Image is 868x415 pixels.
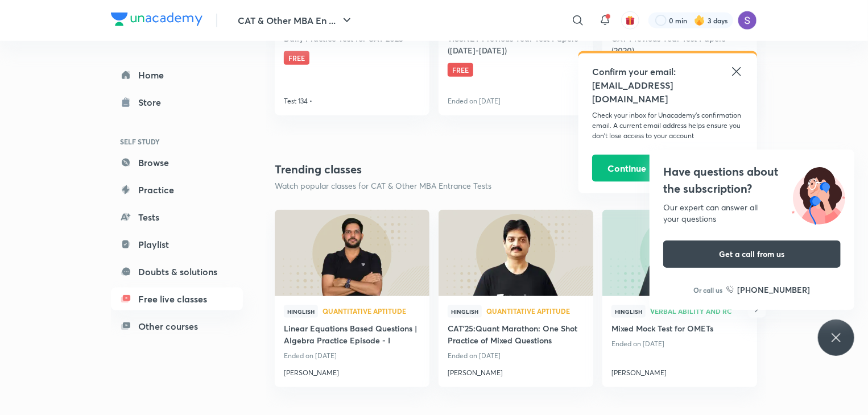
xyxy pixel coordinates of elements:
a: new-thumbnail [602,210,757,296]
span: Hinglish [611,305,646,318]
a: [PERSON_NAME] [448,363,584,378]
h5: Confirm your email: [592,65,743,78]
p: Ended on [DATE] [284,348,420,363]
p: Ended on [DATE] [448,348,584,363]
a: new-thumbnail [275,210,429,296]
span: Hinglish [284,305,318,318]
a: Playlist [111,233,243,256]
a: Verbal Ability and RC [650,308,748,316]
span: Hinglish [448,305,482,318]
button: avatar [621,11,639,30]
a: Free live classes [111,288,243,310]
a: Store [111,91,243,114]
h6: SELF STUDY [111,132,243,151]
a: new-thumbnail [439,210,593,296]
span: Verbal Ability and RC [650,308,748,314]
a: Quantitative Aptitude [323,308,420,316]
img: Company Logo [111,13,202,26]
p: Watch popular classes for CAT & Other MBA Entrance Tests [275,180,491,192]
a: Doubts & solutions [111,260,243,283]
a: Home [111,64,243,86]
a: Company Logo [111,13,202,29]
a: Linear Equations Based Questions | Algebra Practice Episode - I [284,322,420,348]
span: Quantitative Aptitude [323,308,420,314]
a: [PERSON_NAME] [284,363,420,378]
a: Tests [111,206,243,229]
h5: [EMAIL_ADDRESS][DOMAIN_NAME] [592,78,743,106]
h6: [PHONE_NUMBER] [738,284,811,296]
a: [PERSON_NAME] [611,363,748,378]
a: Practice [111,179,243,201]
h4: TISSNET Previous Year Test Papers ([DATE]-[DATE]) [448,32,584,56]
a: Mixed Mock Test for OMETs [611,322,748,337]
p: Or call us [694,285,723,295]
img: new-thumbnail [437,209,594,297]
a: Daily Practice Test for CAT 2025FREETest 134 • [275,19,429,115]
img: avatar [625,15,635,26]
img: new-thumbnail [273,209,431,297]
button: CAT & Other MBA En ... [231,9,361,32]
a: Other courses [111,315,243,338]
h4: CAT Previous Year Test Papers (2020) [611,32,748,56]
h2: Trending classes [275,161,491,178]
a: Browse [111,151,243,174]
div: Our expert can answer all your questions [663,202,841,225]
button: Get a call from us [663,240,841,268]
img: streak [694,15,705,26]
p: Test 134 • [284,96,312,106]
button: Continue [592,155,662,182]
span: Quantitative Aptitude [486,308,584,314]
p: Check your inbox for Unacademy’s confirmation email. A current email address helps ensure you don... [592,110,743,141]
span: FREE [448,63,473,77]
img: ttu_illustration_new.svg [783,163,854,225]
p: Ended on [DATE] [448,96,501,106]
a: [PHONE_NUMBER] [726,284,811,296]
p: Ended on [DATE] [611,337,748,351]
img: Sapara Premji [738,11,757,30]
div: Store [138,96,168,109]
a: CAT'25:Quant Marathon: One Shot Practice of Mixed Questions [448,322,584,348]
a: TISSNET Previous Year Test Papers ([DATE]-[DATE])FREEEnded on [DATE] [439,19,593,115]
span: FREE [284,51,309,65]
a: Quantitative Aptitude [486,308,584,316]
h4: Have questions about the subscription? [663,163,841,197]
